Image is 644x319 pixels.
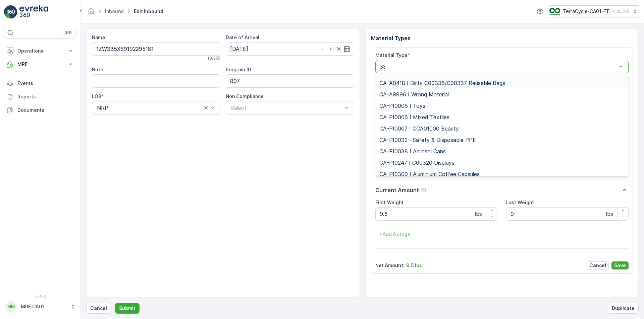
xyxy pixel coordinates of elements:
label: Material Type [375,52,408,58]
input: dd/mm/yyyy [226,42,354,56]
button: Duplicate [608,303,639,314]
button: Cancel [587,261,609,269]
p: 9.5 lbs [406,262,422,269]
button: Operations [4,44,76,58]
p: Events [17,80,74,87]
span: CA-PI0247 I C00320 Displays [379,160,454,166]
span: CA-PI0032 I Safety & Disposable PPE [379,137,476,143]
img: logo_light-DOdMpM7g.png [19,5,48,19]
a: Events [4,77,76,90]
p: Current Amount [375,186,419,194]
span: v 1.47.3 [4,294,76,298]
button: TerraCycle-CA01-FTI(-05:00) [549,5,639,17]
label: Name [92,34,105,40]
button: Submit [115,303,140,314]
p: MRF.CA01 [21,303,67,310]
a: Inbound [105,8,124,14]
span: CA-PI0038 I Aerosol Cans [379,148,446,154]
span: Edit Inbound [132,8,165,15]
p: Save [614,262,626,269]
p: MRF [17,61,63,68]
span: CA-A0418 I Dirty C00336/C00337 Reusable Bags [379,80,505,86]
label: First Weight [375,200,404,205]
span: CA-A9996 I Wrong Material [379,91,449,97]
button: Save [611,261,629,269]
span: CA-PI0005 I Toys [379,103,425,109]
p: Documents [17,107,74,113]
p: Reports [17,93,74,100]
p: + Add Outage [379,231,411,238]
a: Reports [4,90,76,103]
button: MMMRF.CA01 [4,300,76,314]
label: Date of Arrival [226,34,259,40]
p: TerraCycle-CA01-FTI [563,8,610,15]
label: Program ID [226,67,251,72]
label: Non Compliance [226,93,264,99]
p: Operations [17,48,63,54]
p: Net Amount : [375,262,405,269]
p: ( -05:00 ) [613,9,629,14]
span: CA-PI0006 I Mixed Textiles [379,114,449,120]
p: Select [231,104,342,112]
div: MM [6,301,16,312]
button: Cancel [86,303,111,314]
a: Homepage [88,10,95,16]
img: TC_BVHiTW6.png [549,8,560,15]
p: lbs [475,210,482,218]
p: Material Types [371,34,633,42]
p: Cancel [90,305,107,312]
a: Documents [4,103,76,117]
img: logo [4,5,17,19]
label: LOB [92,93,101,99]
div: Help Tooltip Icon [421,187,426,193]
p: lbs [606,210,613,218]
p: 18 / 255 [207,56,220,61]
button: MRF [4,58,76,71]
p: Submit [119,305,136,312]
p: Duplicate [612,305,635,312]
label: Note [92,67,103,72]
button: +Add Outage [375,229,415,240]
p: Cancel [589,262,606,269]
span: CA-PI0300 I Aluminium Coffee Capsules [379,171,480,177]
label: Last Weight [506,200,534,205]
span: CA-PI0007 I CCA01000 Beauty [379,126,459,132]
p: ⌘B [65,30,72,35]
